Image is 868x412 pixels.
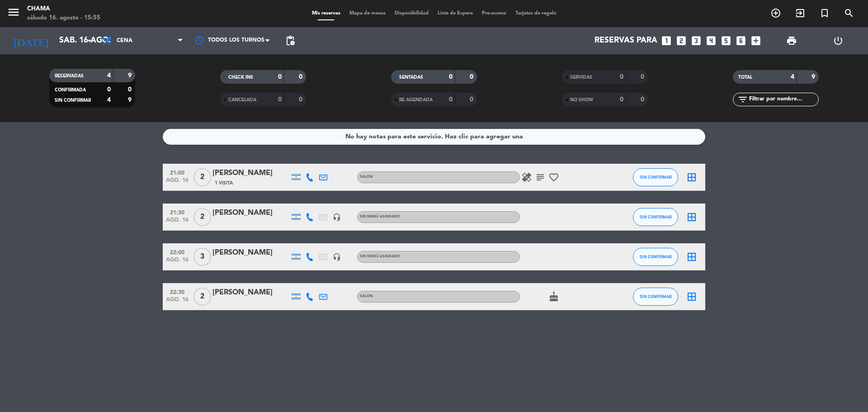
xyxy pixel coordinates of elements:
[737,94,748,105] i: filter_list
[570,75,592,80] span: SERVIDAS
[640,214,672,219] span: SIN CONFIRMAR
[228,98,256,102] span: CANCELADA
[27,5,100,14] div: CHAMA
[521,172,532,183] i: healing
[7,5,20,19] i: menu
[345,132,523,142] div: No hay notas para este servicio. Haz clic para agregar una
[166,297,189,307] span: ago. 16
[333,213,341,221] i: headset_mic
[686,251,697,262] i: border_all
[193,168,211,186] span: 2
[640,175,672,180] span: SIN CONFIRMAR
[128,86,133,93] strong: 0
[675,35,687,47] i: looks_two
[107,72,111,79] strong: 4
[212,287,289,298] div: [PERSON_NAME]
[212,207,289,219] div: [PERSON_NAME]
[641,74,646,80] strong: 0
[128,97,133,103] strong: 9
[193,288,211,306] span: 2
[117,38,132,44] span: Cena
[299,96,304,103] strong: 0
[166,246,189,257] span: 22:00
[215,180,233,187] span: 1 Visita
[107,86,111,93] strong: 0
[285,35,296,46] span: pending_actions
[748,95,818,104] input: Filtrar por nombre...
[345,11,390,16] span: Mapa de mesas
[815,27,861,54] div: LOG OUT
[633,208,678,226] button: SIN CONFIRMAR
[640,254,672,259] span: SIN CONFIRMAR
[641,96,646,103] strong: 0
[166,286,189,297] span: 22:30
[844,8,854,19] i: search
[791,74,794,80] strong: 4
[470,96,475,103] strong: 0
[299,74,304,80] strong: 0
[166,177,189,188] span: ago. 16
[570,98,593,102] span: NO SHOW
[738,75,752,80] span: TOTAL
[720,35,732,47] i: looks_5
[811,74,817,80] strong: 9
[833,35,844,46] i: power_settings_new
[433,11,477,16] span: Lista de Espera
[166,167,189,177] span: 21:00
[399,98,433,102] span: RE AGENDADA
[84,35,95,46] i: arrow_drop_down
[228,75,253,80] span: CHECK INS
[55,98,91,103] span: SIN CONFIRMAR
[128,72,133,79] strong: 9
[477,11,511,16] span: Pre-acceso
[548,291,559,302] i: cake
[212,247,289,259] div: [PERSON_NAME]
[55,88,86,92] span: CONFIRMADA
[705,35,717,47] i: looks_4
[107,97,111,103] strong: 4
[786,35,797,46] span: print
[278,96,282,103] strong: 0
[620,96,623,103] strong: 0
[690,35,702,47] i: looks_3
[360,294,373,298] span: SALON
[449,74,453,80] strong: 0
[55,74,84,78] span: RESERVADAS
[166,257,189,267] span: ago. 16
[633,288,678,306] button: SIN CONFIRMAR
[7,31,55,51] i: [DATE]
[193,208,211,226] span: 2
[360,175,373,179] span: SALON
[686,212,697,223] i: border_all
[770,8,781,19] i: add_circle_outline
[660,35,672,47] i: looks_one
[795,8,806,19] i: exit_to_app
[278,74,282,80] strong: 0
[819,8,830,19] i: turned_in_not
[27,14,100,23] div: sábado 16. agosto - 15:55
[212,167,289,179] div: [PERSON_NAME]
[333,253,341,261] i: headset_mic
[7,5,20,22] button: menu
[360,215,400,218] span: Sin menú asignado
[399,75,423,80] span: SENTADAS
[166,207,189,217] span: 21:30
[686,291,697,302] i: border_all
[449,96,453,103] strong: 0
[640,294,672,299] span: SIN CONFIRMAR
[166,217,189,227] span: ago. 16
[686,172,697,183] i: border_all
[390,11,433,16] span: Disponibilidad
[594,36,657,45] span: Reservas para
[750,35,762,47] i: add_box
[535,172,546,183] i: subject
[307,11,345,16] span: Mis reservas
[193,248,211,266] span: 3
[548,172,559,183] i: favorite_border
[633,168,678,186] button: SIN CONFIRMAR
[470,74,475,80] strong: 0
[735,35,747,47] i: looks_6
[620,74,623,80] strong: 0
[633,248,678,266] button: SIN CONFIRMAR
[511,11,561,16] span: Tarjetas de regalo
